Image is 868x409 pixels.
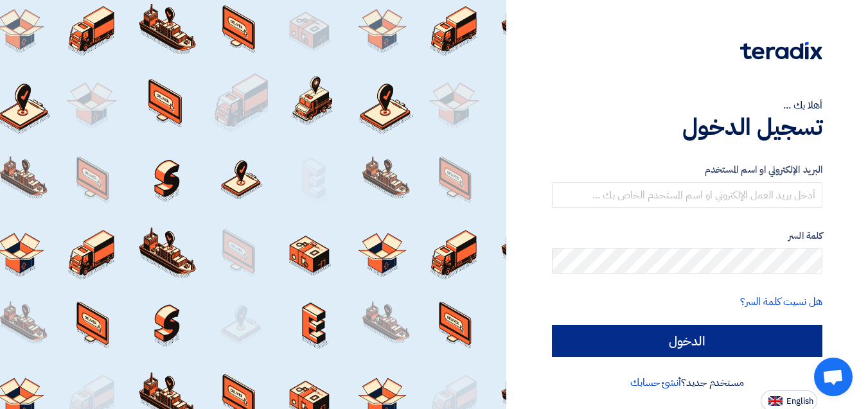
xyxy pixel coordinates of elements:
[552,98,822,113] div: أهلا بك ...
[740,42,822,60] img: Teradix logo
[552,325,822,357] input: الدخول
[552,375,822,390] div: مستخدم جديد؟
[552,113,822,141] h1: تسجيل الدخول
[552,229,822,243] label: كلمة السر
[814,358,853,396] a: Open chat
[768,396,783,406] img: en-US.png
[552,182,822,208] input: أدخل بريد العمل الإلكتروني او اسم المستخدم الخاص بك ...
[786,397,813,406] span: English
[552,162,822,177] label: البريد الإلكتروني او اسم المستخدم
[740,294,822,309] a: هل نسيت كلمة السر؟
[630,375,681,390] a: أنشئ حسابك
